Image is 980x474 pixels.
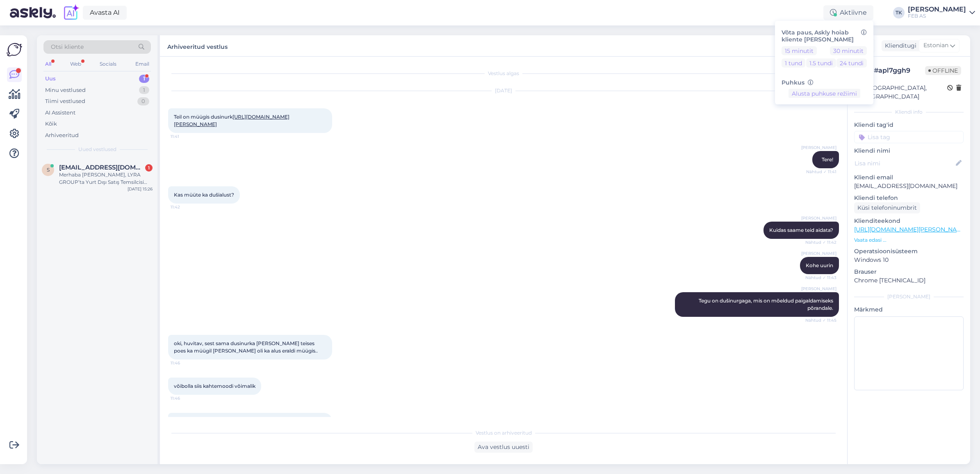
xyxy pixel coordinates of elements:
div: All [43,59,53,69]
p: Operatsioonisüsteem [854,247,964,256]
div: Aktiivne [823,5,873,20]
img: Askly Logo [7,42,22,57]
h6: Puhkus [782,79,867,86]
div: Merhaba [PERSON_NAME], LYRA GROUP’ta Yurt Dışı Satış Temsilcisi olarak görev yapıyorum. Firmanızı... [59,171,153,186]
div: Klienditugi [882,41,916,50]
p: Kliendi telefon [854,194,964,202]
button: 24 tundi [836,58,867,67]
img: explore-ai [62,4,80,21]
button: 15 minutit [782,46,817,55]
div: Küsi telefoninumbrit [854,202,920,213]
span: 11:42 [171,204,201,210]
p: [EMAIL_ADDRESS][DOMAIN_NAME] [854,182,964,190]
div: [PERSON_NAME] [908,6,966,13]
span: võibolla siis kahtemoodi võimalik [174,383,255,389]
div: 1 [139,75,149,83]
div: AI Assistent [45,109,75,117]
span: 11:46 [171,395,201,401]
button: Alusta puhkuse režiimi [789,89,860,98]
span: Tegu on dušinurgaga, mis on mõeldud paigaldamiseks põrandale. [699,298,834,311]
p: Chrome [TECHNICAL_ID] [854,276,964,285]
p: Windows 10 [854,256,964,264]
div: Ava vestlus uuesti [474,442,533,453]
span: Nähtud ✓ 11:41 [806,169,836,175]
button: 1.5 tundi [806,58,836,67]
div: Socials [98,59,118,69]
input: Lisa tag [854,131,964,143]
div: 0 [137,97,149,105]
span: sales1@vegaplas.com [59,164,144,171]
div: 1 [139,86,149,94]
p: Klienditeekond [854,217,964,225]
a: [PERSON_NAME]FEB AS [908,6,975,19]
span: Nähtud ✓ 11:45 [805,317,836,323]
span: 11:46 [171,360,201,366]
div: Tiimi vestlused [45,97,85,105]
span: [PERSON_NAME] [801,250,836,256]
div: 1 [145,164,153,172]
p: Kliendi tag'id [854,121,964,129]
span: Vestlus on arhiveeritud [476,429,532,437]
div: [PERSON_NAME] [854,293,964,300]
span: 11:41 [171,133,201,140]
div: Uus [45,75,56,83]
span: s [47,167,50,173]
div: TK [893,7,905,18]
span: [PERSON_NAME] [801,215,836,221]
span: [PERSON_NAME] [801,286,836,292]
span: [PERSON_NAME] [801,144,836,151]
div: Email [134,59,151,69]
span: Kas müüte ka dušialust? [174,192,234,198]
h6: Võta paus, Askly hoiab kliente [PERSON_NAME] [782,29,867,43]
p: Kliendi email [854,173,964,182]
span: Uued vestlused [78,146,116,153]
span: Tere! [822,156,833,163]
label: Arhiveeritud vestlus [167,40,228,51]
div: [DATE] [168,87,839,94]
div: [GEOGRAPHIC_DATA], [GEOGRAPHIC_DATA] [857,84,947,101]
button: 30 minutit [830,46,867,55]
span: Teil on müügis dusinurk [174,114,289,127]
span: Kuidas saame teid aidata? [769,227,833,233]
p: Brauser [854,268,964,276]
a: [URL][DOMAIN_NAME][PERSON_NAME] [854,226,967,233]
span: Nähtud ✓ 11:43 [805,275,836,281]
p: Vaata edasi ... [854,236,964,244]
a: Avasta AI [83,6,127,20]
p: Märkmed [854,305,964,314]
div: Web [68,59,83,69]
div: # apl7ggh9 [874,66,925,76]
button: 1 tund [782,58,805,67]
input: Lisa nimi [855,159,954,168]
div: Kõik [45,120,57,128]
div: Vestlus algas [168,70,839,77]
span: Estonian [923,41,948,50]
span: Otsi kliente [51,43,84,51]
div: Kliendi info [854,108,964,116]
span: oki, huvitav, sest sama dusinurka [PERSON_NAME] teises poes ka müügil [PERSON_NAME] oli ka alus e... [174,340,318,354]
span: Kohe uurin [806,262,833,268]
div: Minu vestlused [45,86,86,94]
div: [DATE] 15:26 [128,186,153,192]
span: Nähtud ✓ 11:42 [805,239,836,245]
div: FEB AS [908,13,966,19]
p: Kliendi nimi [854,147,964,155]
div: Arhiveeritud [45,131,79,140]
span: Offline [925,66,961,75]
